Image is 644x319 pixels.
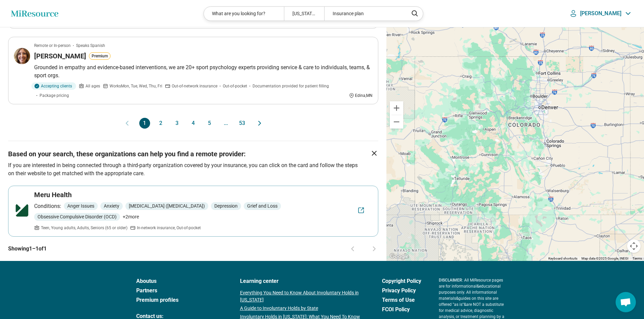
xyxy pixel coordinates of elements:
[244,202,281,210] span: Grief and Loss
[324,7,404,21] div: Insurance plan
[136,277,222,285] a: Aboutus
[41,225,127,231] span: Teen, Young adults, Adults, Seniors (65 or older)
[388,252,410,261] img: Google
[237,118,247,129] button: 53
[34,190,72,200] h3: Meru Health
[34,213,120,221] span: Obsessive Compulsive Disorder (OCD)
[240,289,364,303] a: Everything You Need to Know About Involuntary Holds in [US_STATE]
[123,213,139,220] span: + 2 more
[89,52,111,60] button: Premium
[240,305,364,312] a: A Guide to Involuntary Holds by State
[580,10,621,17] p: [PERSON_NAME]
[34,63,373,80] p: Grounded in empathy and evidence-based interventions, we are 20+ sport psychology experts providi...
[256,118,264,129] button: Next page
[220,118,231,129] span: ...
[136,296,222,304] a: Premium profiles
[86,83,100,89] span: All ages
[253,83,329,89] span: Documentation provided for patient filling
[581,257,628,260] span: Map data ©2025 Google, INEGI
[125,202,208,210] span: [MEDICAL_DATA] ([MEDICAL_DATA])
[137,225,201,231] span: In-network insurance, Out-of-pocket
[34,202,61,210] p: Conditions:
[76,43,105,49] span: Speaks Spanish
[188,118,199,129] button: 4
[548,256,577,261] button: Keyboard shortcuts
[633,257,642,260] a: Terms (opens in new tab)
[370,245,378,253] button: Next page
[439,278,462,283] span: DISCLAIMER
[204,7,284,21] div: What are you looking for?
[31,82,76,90] div: Accepting clients
[172,118,183,129] button: 3
[382,296,421,304] a: Terms of Use
[390,115,403,129] button: Zoom out
[64,202,98,210] span: Anger Issues
[382,287,421,295] a: Privacy Policy
[284,7,324,21] div: [US_STATE]
[382,305,421,314] a: FCOI Policy
[616,292,636,312] div: Open chat
[382,277,421,285] a: Copyright Policy
[223,83,247,89] span: Out-of-pocket
[136,287,222,295] a: Partners
[349,245,357,253] button: Previous page
[211,202,241,210] span: Depression
[156,118,166,129] button: 2
[8,186,378,237] a: Meru HealthConditions:Anger IssuesAnxiety[MEDICAL_DATA] ([MEDICAL_DATA])DepressionGrief and LossO...
[139,118,150,129] button: 1
[390,101,403,115] button: Zoom in
[8,237,378,261] div: Showing 1 – 1 of 1
[123,118,131,129] button: Previous page
[110,83,162,89] span: Works Mon, Tue, Wed, Thu, Fri
[40,92,69,99] span: Package pricing
[349,92,373,99] div: Edina , MN
[204,118,215,129] button: 5
[388,252,410,261] a: Open this area in Google Maps (opens a new window)
[34,43,71,49] p: Remote or In-person
[34,51,86,61] h3: [PERSON_NAME]
[172,83,217,89] span: Out-of-network insurance
[627,239,641,253] button: Map camera controls
[240,277,364,285] a: Learning center
[100,202,123,210] span: Anxiety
